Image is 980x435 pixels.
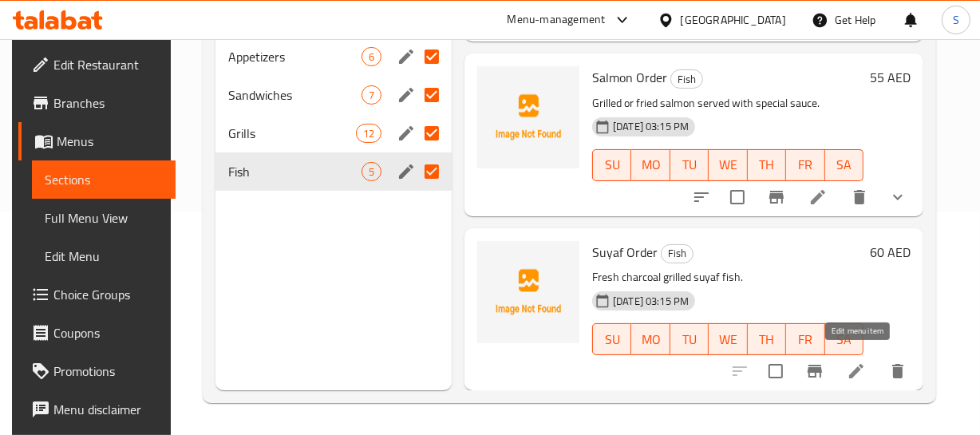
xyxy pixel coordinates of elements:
[832,153,857,176] span: SA
[53,323,163,342] span: Coupons
[357,126,381,141] span: 12
[18,314,176,352] a: Coupons
[18,275,176,314] a: Choice Groups
[18,45,176,84] a: Edit Restaurant
[228,47,362,66] span: Appetizers
[757,178,796,216] button: Branch-specific-item
[670,323,709,355] button: TU
[599,153,625,176] span: SU
[792,153,818,176] span: FR
[215,31,452,197] nav: Menu sections
[356,124,381,143] div: items
[215,114,452,152] div: Grills12edit
[18,84,176,122] a: Branches
[53,400,163,419] span: Menu disclaimer
[631,149,670,181] button: MO
[825,323,863,355] button: SA
[228,85,362,105] span: Sandwiches
[53,362,163,381] span: Promotions
[638,328,663,351] span: MO
[661,244,694,263] div: Fish
[592,323,631,355] button: SU
[607,294,695,309] span: [DATE] 03:15 PM
[754,153,780,176] span: TH
[362,164,381,180] span: 5
[953,11,959,29] span: S
[786,149,824,181] button: FR
[53,93,163,113] span: Branches
[592,267,863,287] p: Fresh charcoal grilled suyaf fish.
[53,285,163,304] span: Choice Groups
[721,180,754,214] span: Select to update
[362,49,381,65] span: 6
[754,328,780,351] span: TH
[709,323,747,355] button: WE
[870,241,911,263] h6: 60 AED
[808,188,828,207] a: Edit menu item
[45,247,163,266] span: Edit Menu
[592,93,863,113] p: Grilled or fried salmon served with special sauce.
[45,208,163,227] span: Full Menu View
[215,152,452,191] div: Fish5edit
[879,352,917,390] button: delete
[709,149,747,181] button: WE
[362,88,381,103] span: 7
[638,153,663,176] span: MO
[677,153,702,176] span: TU
[748,149,786,181] button: TH
[888,188,907,207] svg: Show Choices
[796,352,834,390] button: Branch-specific-item
[681,11,786,29] div: [GEOGRAPHIC_DATA]
[18,122,176,160] a: Menus
[786,323,824,355] button: FR
[32,237,176,275] a: Edit Menu
[682,178,721,216] button: sort-choices
[840,178,879,216] button: delete
[394,160,418,184] button: edit
[748,323,786,355] button: TH
[792,328,818,351] span: FR
[759,354,792,388] span: Select to update
[715,328,741,351] span: WE
[671,70,702,89] span: Fish
[394,83,418,107] button: edit
[45,170,163,189] span: Sections
[670,149,709,181] button: TU
[677,328,702,351] span: TU
[715,153,741,176] span: WE
[18,390,176,429] a: Menu disclaimer
[477,241,579,343] img: Suyaf Order
[215,38,452,76] div: Appetizers6edit
[57,132,163,151] span: Menus
[607,119,695,134] span: [DATE] 03:15 PM
[394,45,418,69] button: edit
[32,160,176,199] a: Sections
[32,199,176,237] a: Full Menu View
[832,328,857,351] span: SA
[592,240,658,264] span: Suyaf Order
[362,47,381,66] div: items
[228,124,355,143] span: Grills
[662,244,693,263] span: Fish
[362,162,381,181] div: items
[599,328,625,351] span: SU
[508,10,606,30] div: Menu-management
[631,323,670,355] button: MO
[879,178,917,216] button: show more
[53,55,163,74] span: Edit Restaurant
[825,149,863,181] button: SA
[18,352,176,390] a: Promotions
[870,66,911,89] h6: 55 AED
[215,76,452,114] div: Sandwiches7edit
[592,149,631,181] button: SU
[228,162,362,181] span: Fish
[592,65,667,89] span: Salmon Order
[477,66,579,168] img: Salmon Order
[394,121,418,145] button: edit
